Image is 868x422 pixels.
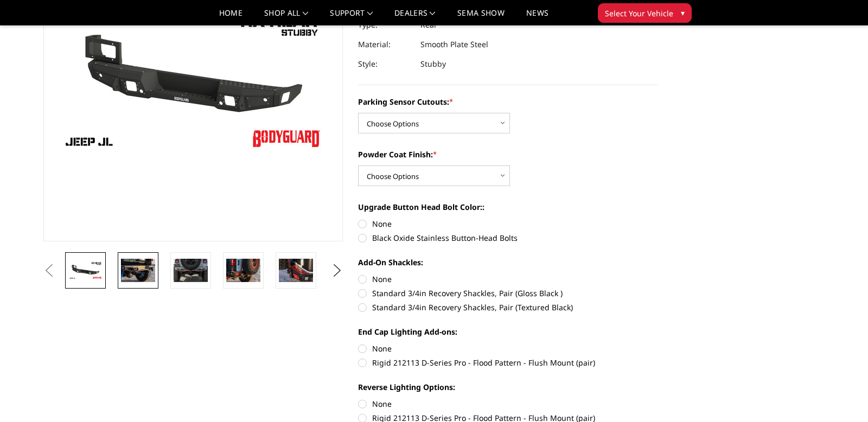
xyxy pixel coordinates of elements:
span: ▾ [681,7,685,18]
a: shop all [264,9,308,25]
button: Next [329,263,346,279]
img: Jeep JL Stubby Rear Bumper [226,259,260,282]
label: Standard 3/4in Recovery Shackles, Pair (Gloss Black ) [358,287,658,299]
label: Reverse Lighting Options: [358,381,658,393]
img: Jeep JL Stubby Rear Bumper [174,259,208,282]
button: Select Your Vehicle [598,3,692,23]
label: Upgrade Button Head Bolt Color:: [358,201,658,213]
label: Rigid 212113 D-Series Pro - Flood Pattern - Flush Mount (pair) [358,357,658,368]
label: Parking Sensor Cutouts: [358,96,658,107]
a: Home [219,9,242,25]
label: End Cap Lighting Add-ons: [358,326,658,337]
label: Powder Coat Finish: [358,149,658,160]
dd: Stubby [420,54,446,74]
button: Previous [41,263,57,279]
dt: Material: [358,35,412,54]
img: Jeep JL Stubby Rear Bumper [68,261,103,280]
label: None [358,398,658,410]
label: Add-On Shackles: [358,257,658,268]
a: Dealers [394,9,436,25]
dd: Smooth Plate Steel [420,35,488,54]
label: None [358,343,658,354]
a: SEMA Show [457,9,505,25]
label: None [358,273,658,285]
span: Select Your Vehicle [605,8,673,19]
a: Support [330,9,373,25]
img: Jeep JL Stubby Rear Bumper [121,259,155,282]
a: News [526,9,548,25]
img: Jeep JL Stubby Rear Bumper [279,259,313,282]
label: Black Oxide Stainless Button-Head Bolts [358,232,658,244]
dt: Style: [358,54,412,74]
label: None [358,218,658,229]
label: Standard 3/4in Recovery Shackles, Pair (Textured Black) [358,302,658,313]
